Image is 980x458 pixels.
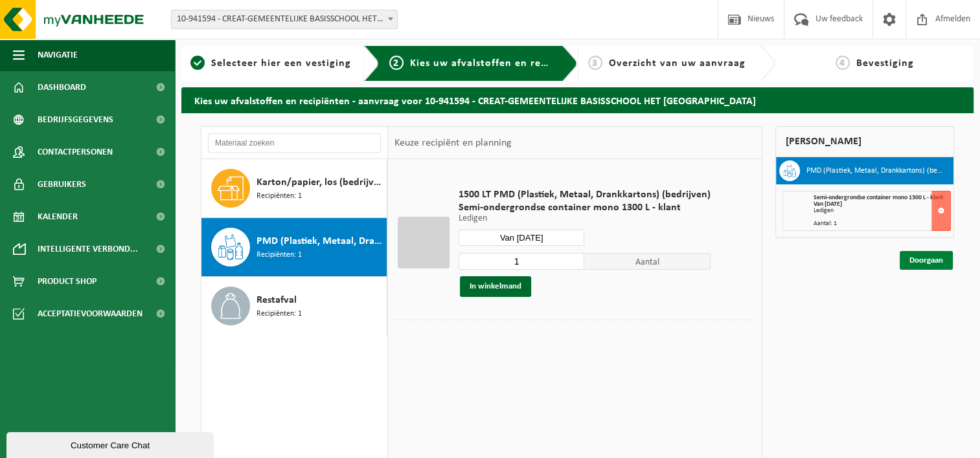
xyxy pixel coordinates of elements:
[256,249,302,261] span: Recipiënten: 1
[814,201,842,208] strong: Van [DATE]
[609,58,746,69] span: Overzicht van uw aanvraag
[388,127,518,159] div: Keuze recipiënt en planning
[211,58,351,69] span: Selecteer hier een vestiging
[584,253,711,270] span: Aantal
[172,10,397,28] span: 10-941594 - CREAT-GEMEENTELIJKE BASISSCHOOL HET PARK - MELLE
[460,276,531,297] button: In winkelmand
[459,214,711,223] p: Ledigen
[181,87,974,113] h2: Kies uw afvalstoffen en recipiënten - aanvraag voor 10-941594 - CREAT-GEMEENTELIJKE BASISSCHOOL H...
[836,56,850,70] span: 4
[190,56,205,70] span: 1
[38,168,86,201] span: Gebruikers
[588,56,602,70] span: 3
[775,126,954,157] div: [PERSON_NAME]
[256,292,297,308] span: Restafval
[201,218,387,277] button: PMD (Plastiek, Metaal, Drankkartons) (bedrijven) Recipiënten: 1
[459,230,585,246] input: Selecteer datum
[201,277,387,335] button: Restafval Recipiënten: 1
[38,298,142,330] span: Acceptatievoorwaarden
[814,194,943,201] span: Semi-ondergrondse container mono 1300 L - klant
[171,10,398,29] span: 10-941594 - CREAT-GEMEENTELIJKE BASISSCHOOL HET PARK - MELLE
[188,56,354,71] a: 1Selecteer hier een vestiging
[38,233,138,265] span: Intelligente verbond...
[459,188,711,201] span: 1500 LT PMD (Plastiek, Metaal, Drankkartons) (bedrijven)
[38,71,86,104] span: Dashboard
[256,234,383,249] span: PMD (Plastiek, Metaal, Drankkartons) (bedrijven)
[900,251,953,270] a: Doorgaan
[38,136,113,168] span: Contactpersonen
[201,159,387,218] button: Karton/papier, los (bedrijven) Recipiënten: 1
[208,133,381,153] input: Materiaal zoeken
[814,221,950,227] div: Aantal: 1
[856,58,914,69] span: Bevestiging
[410,58,588,69] span: Kies uw afvalstoffen en recipiënten
[38,265,97,298] span: Product Shop
[6,430,216,458] iframe: chat widget
[256,190,302,202] span: Recipiënten: 1
[38,39,78,71] span: Navigatie
[38,201,78,233] span: Kalender
[389,56,404,70] span: 2
[459,201,711,214] span: Semi-ondergrondse container mono 1300 L - klant
[38,104,113,136] span: Bedrijfsgegevens
[806,160,944,181] h3: PMD (Plastiek, Metaal, Drankkartons) (bedrijven)
[814,208,950,214] div: Ledigen
[256,308,302,320] span: Recipiënten: 1
[256,175,383,190] span: Karton/papier, los (bedrijven)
